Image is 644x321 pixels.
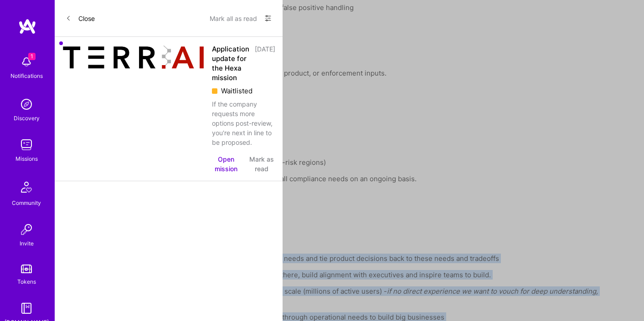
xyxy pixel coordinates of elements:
[212,86,275,96] div: Waitlisted
[17,277,36,286] div: Tokens
[62,44,205,70] img: Company Logo
[21,265,32,273] img: tokens
[18,18,36,35] img: logo
[17,53,36,71] img: bell
[212,44,249,82] div: Application update for the Hexa mission
[212,99,275,147] div: If the company requests more options post-review, you're next in line to be proposed.
[210,11,257,25] button: Mark all as read
[10,71,43,81] div: Notifications
[12,198,41,208] div: Community
[20,239,34,248] div: Invite
[212,154,240,173] button: Open mission
[14,113,40,123] div: Discovery
[15,176,37,198] img: Community
[28,53,36,60] span: 1
[247,154,275,173] button: Mark as read
[17,95,36,113] img: discovery
[66,11,95,25] button: Close
[17,136,36,154] img: teamwork
[17,220,36,239] img: Invite
[15,154,38,163] div: Missions
[17,299,36,317] img: guide book
[255,44,275,82] div: [DATE]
